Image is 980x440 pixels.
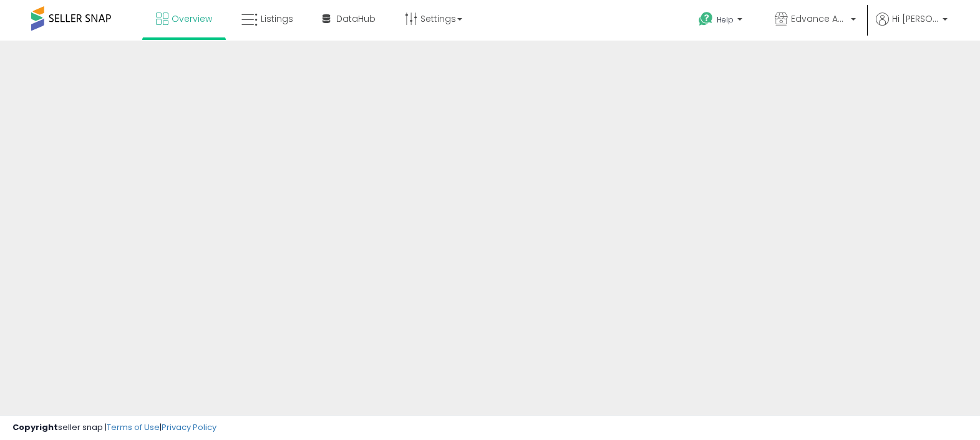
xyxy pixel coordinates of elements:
span: Edvance Ahead [791,12,847,25]
span: Listings [261,12,293,25]
span: DataHub [336,12,376,25]
i: Get Help [698,11,714,27]
a: Terms of Use [107,421,160,433]
strong: Copyright [12,421,58,433]
span: Help [717,14,734,25]
a: Privacy Policy [162,421,216,433]
span: Hi [PERSON_NAME] [892,12,939,25]
a: Hi [PERSON_NAME] [876,12,948,41]
span: Overview [172,12,212,25]
div: seller snap | | [12,422,216,434]
a: Help [689,2,755,41]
